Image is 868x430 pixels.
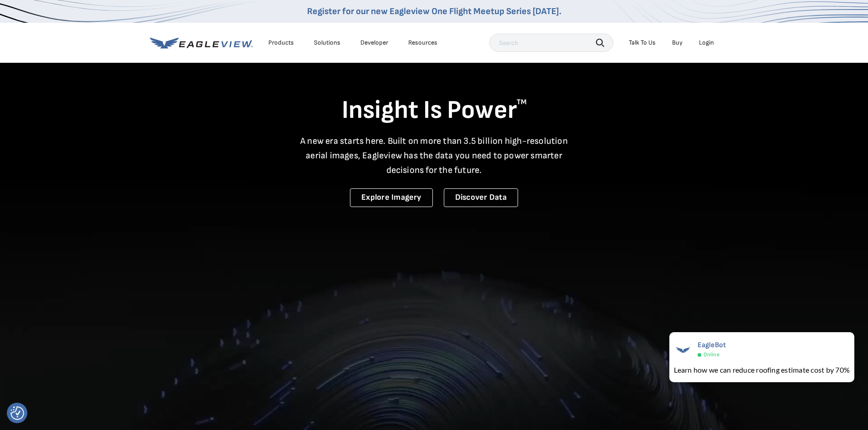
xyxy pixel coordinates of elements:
[517,98,527,106] sup: TM
[698,341,726,349] span: EagleBot
[314,39,340,47] div: Solutions
[150,95,719,126] h1: Insight Is Power
[672,39,683,47] a: Buy
[10,406,24,420] img: Revisit consent button
[360,39,388,47] a: Developer
[408,39,437,47] div: Resources
[489,34,613,52] input: Search
[444,188,518,207] a: Discover Data
[704,351,719,358] span: Online
[10,406,24,420] button: Consent Preferences
[629,39,656,47] div: Talk To Us
[268,39,294,47] div: Products
[307,6,561,17] a: Register for our new Eagleview One Flight Meetup Series [DATE].
[699,39,714,47] div: Login
[674,341,692,359] img: EagleBot
[674,364,850,375] div: Learn how we can reduce roofing estimate cost by 70%
[350,188,433,207] a: Explore Imagery
[295,134,574,177] p: A new era starts here. Built on more than 3.5 billion high-resolution aerial images, Eagleview ha...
